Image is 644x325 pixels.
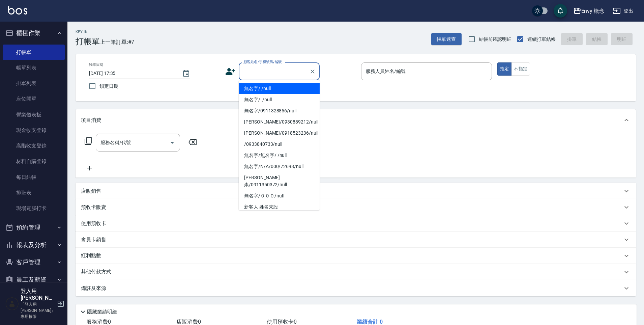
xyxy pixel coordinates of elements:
p: 店販銷售 [81,188,101,195]
div: 項目消費 [76,109,636,131]
p: 會員卡銷售 [81,236,106,243]
span: 上一筆訂單:#7 [100,38,135,46]
label: 帳單日期 [89,62,103,67]
p: 備註及來源 [81,285,106,292]
p: 使用預收卡 [81,220,106,227]
div: 店販銷售 [76,183,636,199]
div: 使用預收卡 [76,215,636,232]
h5: 登入用[PERSON_NAME] [21,288,55,301]
p: 其他付款方式 [81,268,115,276]
li: 無名字/N/A/000/72698/null [239,161,320,172]
label: 顧客姓名/手機號碼/編號 [243,59,282,64]
p: 預收卡販賣 [81,204,106,211]
li: [PERSON_NAME]/0930889212/null [239,116,320,128]
button: 帳單速查 [431,33,462,46]
button: 員工及薪資 [3,271,65,289]
span: 店販消費 0 [176,319,201,325]
img: Person [5,297,19,310]
span: 使用預收卡 0 [267,319,297,325]
button: 指定 [497,62,512,76]
li: 無名字/ /null [239,94,320,105]
p: 「登入用[PERSON_NAME]」專用權限 [21,301,55,320]
a: 打帳單 [3,45,65,60]
li: 無名字/ /null [239,83,320,94]
p: 項目消費 [81,117,101,124]
p: 隱藏業績明細 [87,308,117,316]
button: Choose date, selected date is 2025-09-24 [178,65,194,82]
button: Clear [308,67,317,76]
h2: Key In [76,30,100,34]
h3: 打帳單 [76,37,100,46]
a: 高階收支登錄 [3,138,65,154]
button: Envy 概念 [570,4,608,18]
img: Logo [8,6,27,15]
a: 現場電腦打卡 [3,200,65,216]
li: 無名字/0911328856/null [239,105,320,116]
div: 備註及來源 [76,280,636,296]
button: 登出 [610,5,636,17]
a: 現金收支登錄 [3,123,65,138]
button: Open [167,137,178,148]
button: save [554,4,567,18]
span: 連續打單結帳 [527,36,556,43]
a: 座位開單 [3,91,65,107]
a: 營業儀表板 [3,107,65,123]
span: 業績合計 0 [357,319,383,325]
button: 櫃檯作業 [3,24,65,42]
li: 無名字/無名字/ /null [239,150,320,161]
a: 帳單列表 [3,60,65,76]
a: 每日結帳 [3,169,65,185]
span: 服務消費 0 [86,319,111,325]
a: 材料自購登錄 [3,154,65,169]
li: 無名字/０００/null [239,190,320,201]
span: 結帳前確認明細 [479,36,512,43]
button: 不指定 [511,62,530,76]
div: 紅利點數 [76,248,636,264]
button: 報表及分析 [3,236,65,254]
a: 掛單列表 [3,76,65,91]
div: 預收卡販賣 [76,199,636,215]
div: Envy 概念 [581,7,605,15]
li: [PERSON_NAME]柰/0911350372/null [239,172,320,190]
li: 新客人 姓名未設定/[PERSON_NAME]/null [239,201,320,220]
div: 其他付款方式 [76,264,636,280]
p: 紅利點數 [81,252,105,260]
input: YYYY/MM/DD hh:mm [89,68,175,79]
div: 會員卡銷售 [76,232,636,248]
button: 客戶管理 [3,253,65,271]
li: [PERSON_NAME]/0918523236/null [239,128,320,139]
li: /0933840733/null [239,139,320,150]
button: 預約管理 [3,219,65,236]
a: 排班表 [3,185,65,200]
span: 鎖定日期 [99,83,118,90]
